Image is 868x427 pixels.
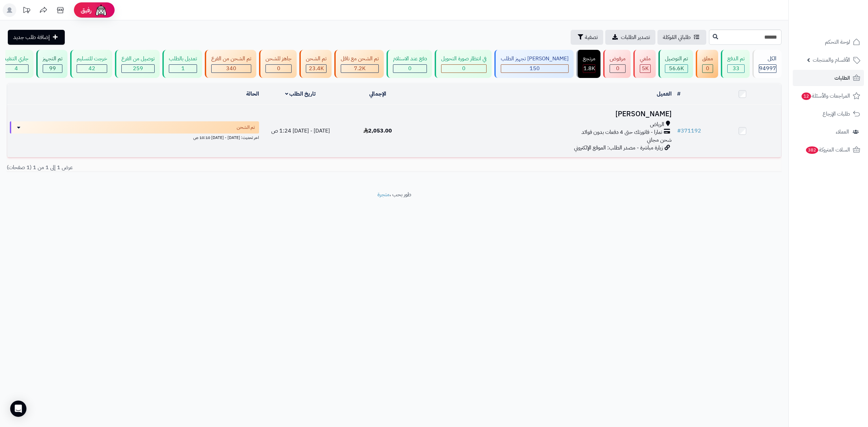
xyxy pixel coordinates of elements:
[441,65,486,73] div: 0
[77,55,107,63] div: خرجت للتسليم
[363,127,392,135] span: 2,053.00
[8,30,65,45] a: إضافة طلب جديد
[369,90,386,98] a: الإجمالي
[793,106,864,122] a: طلبات الإرجاع
[306,65,326,73] div: 23440
[237,124,255,131] span: تم الشحن
[632,50,657,78] a: ملغي 5K
[49,64,56,73] span: 99
[433,50,493,78] a: في انتظار صورة التحويل 0
[621,33,650,41] span: تصدير الطلبات
[728,65,744,73] div: 33
[584,64,595,73] span: 1.8K
[169,65,197,73] div: 1
[211,55,251,63] div: تم الشحن من الفرع
[793,34,864,50] a: لوحة التحكم
[677,127,701,135] a: #371192
[43,65,62,73] div: 99
[10,401,26,417] div: Open Intercom Messenger
[265,55,292,63] div: جاهز للشحن
[122,65,154,73] div: 259
[277,64,280,73] span: 0
[341,55,379,63] div: تم الشحن مع ناقل
[793,142,864,158] a: السلات المتروكة382
[181,64,185,73] span: 1
[306,55,327,63] div: تم الشحن
[813,55,850,65] span: الأقسام والمنتجات
[640,65,650,73] div: 4973
[393,55,427,63] div: دفع عند الاستلام
[727,55,745,63] div: تم الدفع
[393,65,427,73] div: 0
[441,55,487,63] div: في انتظار صورة التحويل
[530,64,540,73] span: 150
[694,50,719,78] a: معلق 0
[133,64,143,73] span: 259
[15,64,18,73] span: 4
[419,110,671,118] h3: [PERSON_NAME]
[13,33,50,41] span: إضافة طلب جديد
[801,92,812,100] span: 12
[88,64,95,73] span: 42
[81,6,92,14] span: رفيق
[805,146,819,154] span: 382
[575,50,602,78] a: مرتجع 1.8K
[18,3,35,19] a: تحديثات المنصة
[258,50,298,78] a: جاهز للشحن 0
[408,64,412,73] span: 0
[706,64,709,73] span: 0
[793,70,864,86] a: الطلبات
[285,90,316,98] a: تاريخ الطلب
[665,55,688,63] div: تم التوصيل
[719,50,751,78] a: تم الدفع 33
[677,90,680,98] a: #
[161,50,203,78] a: تعديل بالطلب 1
[657,90,672,98] a: العميل
[114,50,161,78] a: توصيل من الفرع 259
[246,90,259,98] a: الحالة
[605,30,655,45] a: تصدير الطلبات
[212,65,251,73] div: 340
[333,50,385,78] a: تم الشحن مع ناقل 7.2K
[702,55,713,63] div: معلق
[309,64,324,73] span: 23.4K
[43,55,62,63] div: تم التجهيز
[69,50,114,78] a: خرجت للتسليم 42
[581,128,662,136] span: تمارا - فاتورتك حتى 4 دفعات بدون فوائد
[501,55,569,63] div: [PERSON_NAME] تجهيز الطلب
[35,50,69,78] a: تم التجهيز 99
[663,33,691,41] span: طلباتي المُوكلة
[583,65,595,73] div: 1810
[169,55,197,63] div: تعديل بالطلب
[10,134,259,141] div: اخر تحديث: [DATE] - [DATE] 10:10 ص
[341,65,378,73] div: 7223
[493,50,575,78] a: [PERSON_NAME] تجهيز الطلب 150
[657,50,694,78] a: تم التوصيل 56.6K
[77,65,107,73] div: 42
[657,30,706,45] a: طلباتي المُوكلة
[669,64,684,73] span: 56.6K
[677,127,681,135] span: #
[801,91,850,101] span: المراجعات والأسئلة
[585,33,598,41] span: تصفية
[610,55,626,63] div: مرفوض
[751,50,783,78] a: الكل94997
[602,50,632,78] a: مرفوض 0
[298,50,333,78] a: تم الشحن 23.4K
[616,64,619,73] span: 0
[501,65,568,73] div: 150
[647,136,672,144] span: شحن مجاني
[836,127,849,137] span: العملاء
[4,55,28,63] div: جاري التنفيذ
[640,55,651,63] div: ملغي
[610,65,625,73] div: 0
[462,64,466,73] span: 0
[271,127,330,135] span: [DATE] - [DATE] 1:24 ص
[703,65,713,73] div: 0
[805,145,850,155] span: السلات المتروكة
[266,65,291,73] div: 0
[377,190,390,199] a: متجرة
[822,5,862,19] img: logo-2.png
[571,30,603,45] button: تصفية
[834,73,850,83] span: الطلبات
